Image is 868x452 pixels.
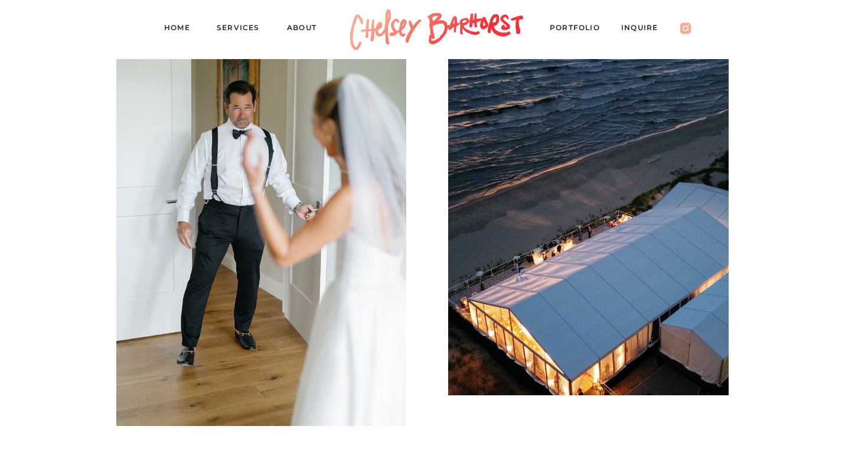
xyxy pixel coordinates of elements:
a: About [287,21,328,38]
a: Home [164,21,200,38]
a: PORTFOLIO [550,21,611,38]
a: Services [217,21,270,38]
a: Inquire [621,21,670,38]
